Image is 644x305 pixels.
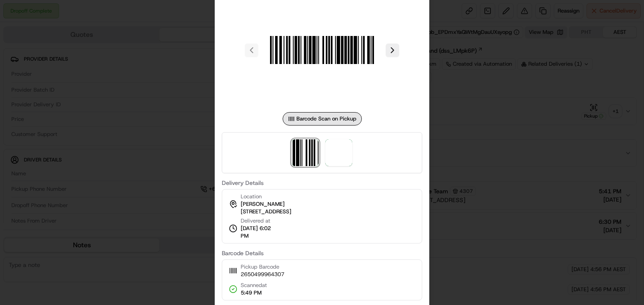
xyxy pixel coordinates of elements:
span: Location [241,193,262,200]
div: Barcode Scan on Pickup [283,112,362,126]
img: barcode_scan_on_pickup image [292,139,319,166]
span: [STREET_ADDRESS] [241,208,291,215]
span: Pickup Barcode [241,263,284,271]
span: Scanned at [241,282,267,289]
span: Delivered at [241,217,279,225]
label: Delivery Details [222,180,422,186]
label: Barcode Details [222,250,422,256]
span: 5:49 PM [241,289,267,297]
span: [PERSON_NAME] [241,200,285,208]
span: 2650499964307 [241,271,284,278]
span: [DATE] 6:02 PM [241,225,279,240]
